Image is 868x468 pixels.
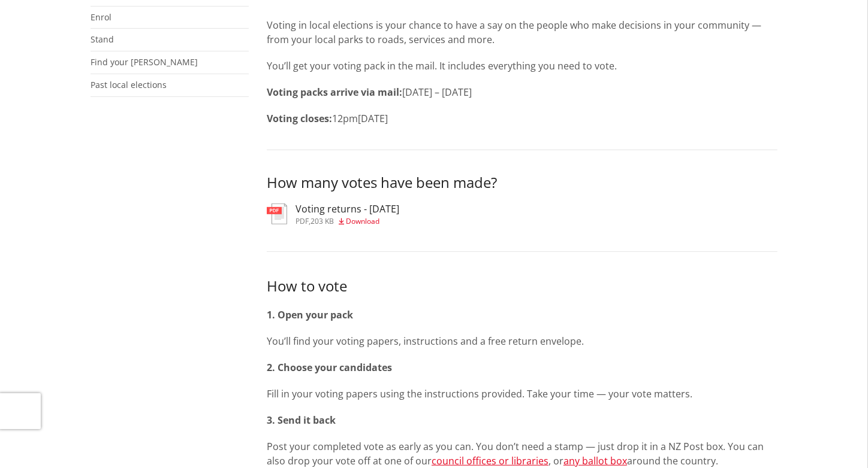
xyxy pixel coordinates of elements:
strong: Voting packs arrive via mail: [267,86,402,99]
h3: How many votes have been made? [267,174,777,192]
strong: 3. Send it back [267,414,336,427]
p: Fill in your voting papers using the instructions provided. Take your time — your vote matters. [267,387,777,401]
a: Past local elections [91,79,167,90]
strong: Voting closes: [267,112,332,125]
p: [DATE] – [DATE] [267,85,777,99]
a: any ballot box [563,454,627,467]
span: 12pm[DATE] [332,112,388,125]
h3: Voting returns - [DATE] [296,203,399,215]
a: council offices or libraries [432,454,548,467]
span: You’ll find your voting papers, instructions and a free return envelope. [267,335,584,348]
strong: 1. Open your pack [267,308,353,321]
span: 203 KB [311,216,334,226]
a: Enrol [91,11,111,23]
strong: 2. Choose your candidates [267,361,392,374]
div: , [296,218,399,225]
p: Post your completed vote as early as you can. You don’t need a stamp — just drop it in a NZ Post ... [267,439,777,468]
a: Voting returns - [DATE] pdf,203 KB Download [267,203,399,225]
span: pdf [296,216,309,226]
h3: How to vote [267,276,777,296]
span: Download [346,216,379,226]
a: Find your [PERSON_NAME] [91,56,198,68]
a: Stand [91,34,114,45]
p: Voting in local elections is your chance to have a say on the people who make decisions in your c... [267,18,777,47]
img: document-pdf.svg [267,203,287,224]
p: You’ll get your voting pack in the mail. It includes everything you need to vote. [267,59,777,73]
